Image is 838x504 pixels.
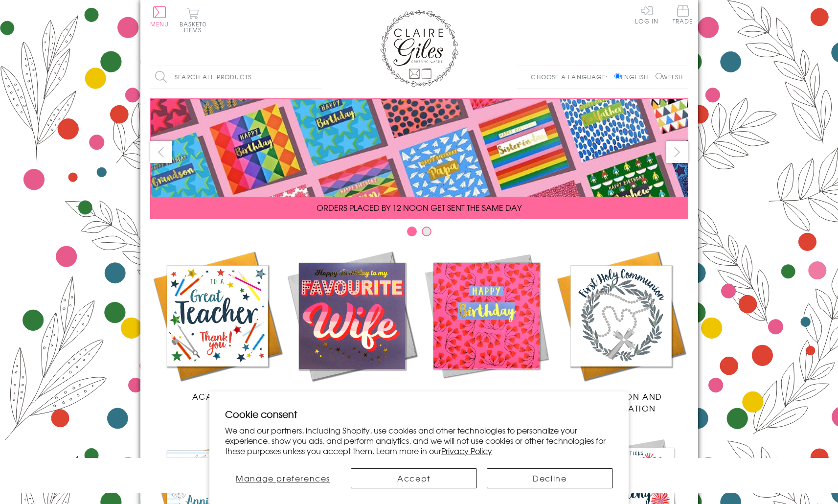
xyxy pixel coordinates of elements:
[656,72,683,81] label: Welsh
[673,5,693,26] a: Trade
[150,66,321,88] input: Search all products
[180,8,206,33] button: Basket0 items
[422,227,431,236] button: Carousel Page 2
[317,202,521,213] span: ORDERS PLACED BY 12 NOON GET SENT THE SAME DAY
[635,5,658,24] a: Log In
[150,6,169,27] button: Menu
[487,468,613,488] button: Decline
[666,141,688,163] button: next
[225,425,613,456] p: We and our partners, including Shopify, use cookies and other technologies to personalize your ex...
[614,73,621,79] input: English
[351,468,477,488] button: Accept
[184,20,206,34] span: 0 items
[225,407,613,421] h2: Cookie consent
[225,468,341,488] button: Manage preferences
[463,390,510,402] span: Birthdays
[319,390,384,402] span: New Releases
[236,472,330,484] span: Manage preferences
[673,5,693,24] span: Trade
[380,10,458,87] img: Claire Giles Greetings Cards
[150,249,285,402] a: Academic
[150,226,688,241] div: Carousel Pagination
[419,249,554,402] a: Birthdays
[150,141,172,163] button: prev
[554,249,688,414] a: Communion and Confirmation
[150,20,169,28] span: Menu
[614,72,653,81] label: English
[579,390,662,414] span: Communion and Confirmation
[285,249,419,402] a: New Releases
[192,390,243,402] span: Academic
[531,72,612,81] p: Choose a language:
[407,227,417,236] button: Carousel Page 1 (Current Slide)
[656,73,662,79] input: Welsh
[441,445,492,457] a: Privacy Policy
[312,66,321,88] input: Search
